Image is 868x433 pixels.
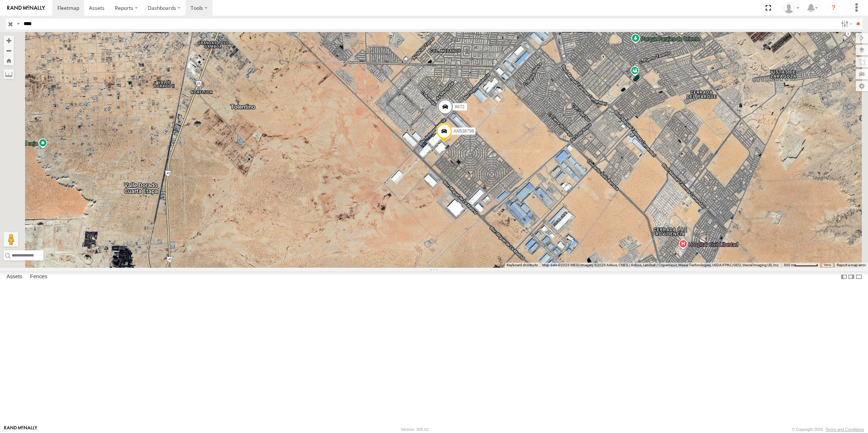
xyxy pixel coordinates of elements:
[792,427,864,432] div: © Copyright 2025 -
[4,36,14,45] button: Zoom in
[4,45,14,56] button: Zoom out
[781,3,802,13] div: Roberto Garcia
[4,69,14,79] label: Measure
[7,5,45,11] img: rand-logo.svg
[782,263,820,268] button: Map Scale: 500 m per 61 pixels
[455,104,465,109] span: 8672
[826,427,864,432] a: Terms and Conditions
[542,263,779,267] span: Map data ©2025 INEGI Imagery ©2025 Airbus, CNES / Airbus, Landsat / Copernicus, Maxar Technologie...
[401,427,429,432] div: Version: 305.02
[838,19,854,29] label: Search Filter Options
[840,271,848,282] label: Dock Summary Table to the Left
[4,232,18,247] button: Drag Pegman onto the map to open Street View
[784,263,794,267] span: 500 m
[507,263,538,268] button: Keyboard shortcuts
[4,426,37,433] a: Visit our Website
[454,128,474,133] span: AN538798
[837,263,866,267] a: Report a map error
[3,272,26,282] label: Assets
[848,271,855,282] label: Dock Summary Table to the Right
[828,2,839,14] i: ?
[824,264,831,267] a: Terms
[856,81,868,91] label: Map Settings
[4,56,14,65] button: Zoom Home
[855,271,863,282] label: Hide Summary Table
[27,272,51,282] label: Fences
[15,19,21,29] label: Search Query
